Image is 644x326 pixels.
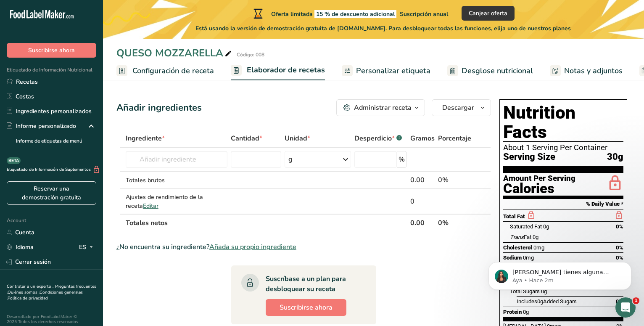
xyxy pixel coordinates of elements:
[116,45,233,61] div: QUESO MOZZARELLA
[288,154,293,164] div: g
[126,193,227,210] div: Ajustes de rendimiento de la receta
[342,61,430,80] a: Personalizar etiqueta
[231,133,262,143] span: Cantidad
[7,181,96,205] a: Reservar una demostración gratuita
[28,46,75,55] span: Suscribirse ahora
[79,242,96,252] div: ES
[124,214,409,231] th: Totales netos
[469,9,507,18] span: Canjear oferta
[616,223,623,230] span: 0%
[503,213,525,220] span: Total Fat
[116,61,214,80] a: Configuración de receta
[209,242,296,252] span: Añada su propio ingrediente
[400,10,448,18] span: Suscripción anual
[462,65,533,77] span: Desglose nutricional
[503,309,522,315] span: Protein
[410,133,435,143] span: Gramos
[247,64,325,76] span: Elaborador de recetas
[7,157,21,164] div: BETA
[503,143,623,152] div: About 1 Serving Per Container
[503,175,575,183] div: Amount Per Serving
[266,299,346,316] button: Suscribirse ahora
[7,122,76,130] div: Informe personalizado
[314,10,396,18] span: 15 % de descuento adicional
[564,65,623,77] span: Notas y adjuntos
[447,61,533,80] a: Desglose nutricional
[438,133,471,143] span: Porcentaje
[252,8,448,19] div: Oferta limitada
[231,61,325,81] a: Elaborador de recetas
[462,6,515,21] button: Canjear oferta
[354,133,402,143] div: Desperdicio
[550,61,623,80] a: Notas y adjuntos
[442,103,474,113] span: Descargar
[8,295,48,301] a: Política de privacidad
[503,152,555,162] span: Serving Size
[553,24,571,32] span: planes
[436,214,474,231] th: 0%
[410,175,435,185] div: 0.00
[7,43,96,58] button: Suscribirse ahora
[438,175,472,185] div: 0%
[510,234,524,240] i: Trans
[336,99,425,116] button: Administrar receta
[503,103,623,142] h1: Nutrition Facts
[510,223,542,230] span: Saturated Fat
[523,309,529,315] span: 0g
[633,297,639,304] span: 1
[7,314,96,324] div: Desarrollado por FoodLabelMaker © 2025 Todos los derechos reservados
[237,51,264,58] div: Código: 008
[607,152,623,162] span: 30g
[510,234,531,240] span: Fat
[285,133,310,143] span: Unidad
[615,297,636,318] iframe: Intercom live chat
[543,223,549,230] span: 0g
[7,240,34,254] a: Idioma
[126,133,165,143] span: Ingrediente
[432,99,491,116] button: Descargar
[266,274,359,294] div: Suscríbase a un plan para desbloquear su receta
[126,151,227,168] input: Añadir ingrediente
[126,176,227,185] div: Totales brutos
[354,103,412,113] div: Administrar receta
[410,196,435,207] div: 0
[7,284,96,295] a: Preguntas frecuentes .
[116,242,491,252] div: ¿No encuentra su ingrediente?
[143,202,158,210] span: Editar
[356,65,430,77] span: Personalizar etiqueta
[7,289,83,301] a: Condiciones generales .
[503,199,623,209] section: % Daily Value *
[280,302,333,313] span: Suscribirse ahora
[195,24,571,33] span: Está usando la versión de demostración gratuita de [DOMAIN_NAME]. Para desbloquear todas las func...
[116,101,202,115] div: Añadir ingredientes
[503,183,575,195] div: Calories
[533,234,538,240] span: 0g
[409,214,436,231] th: 0.00
[476,244,644,303] iframe: Intercom notifications mensaje
[8,289,40,295] a: Quiénes somos .
[7,284,53,289] a: Contratar a un experto .
[132,65,214,77] span: Configuración de receta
